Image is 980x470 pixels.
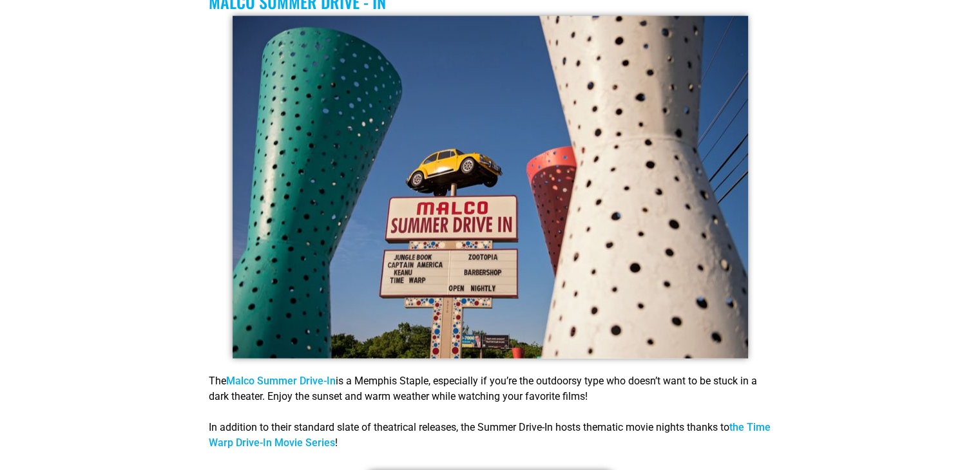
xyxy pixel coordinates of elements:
p: The is a Memphis Staple, especially if you’re the outdoorsy type who doesn’t want to be stuck in ... [209,373,771,404]
p: In addition to their standard slate of theatrical releases, the Summer Drive-In hosts thematic mo... [209,420,771,451]
a: the Time Warp Drive-In Movie Series [209,421,771,449]
a: Malco Summer Drive-In [226,375,336,387]
img: A sign with a car and a sign that says marico summer drive in. [233,16,748,359]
